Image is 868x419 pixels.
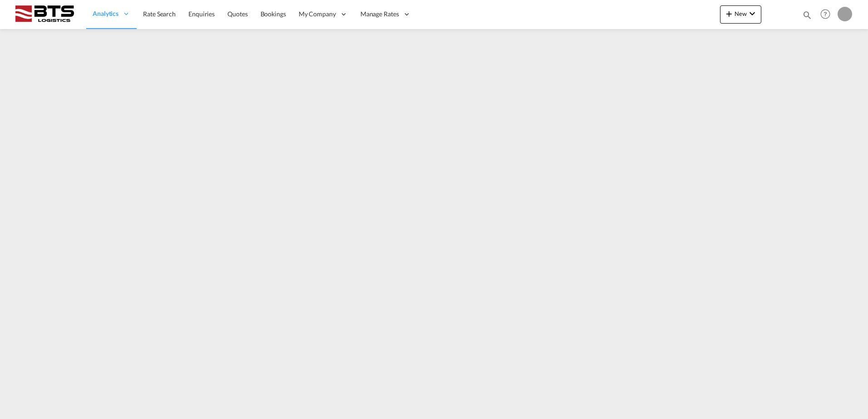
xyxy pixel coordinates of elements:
[188,10,215,18] span: Enquiries
[227,10,247,18] span: Quotes
[93,9,118,18] span: Analytics
[720,5,761,24] button: icon-plus 400-fgNewicon-chevron-down
[299,10,336,19] span: My Company
[818,6,838,23] div: Help
[360,10,399,19] span: Manage Rates
[802,10,812,24] div: icon-magnify
[747,8,758,19] md-icon: icon-chevron-down
[261,10,286,18] span: Bookings
[143,10,176,18] span: Rate Search
[14,4,75,24] img: cdcc71d0be7811ed9adfbf939d2aa0e8.png
[724,10,758,17] span: New
[818,6,833,22] span: Help
[802,10,812,20] md-icon: icon-magnify
[724,8,735,19] md-icon: icon-plus 400-fg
